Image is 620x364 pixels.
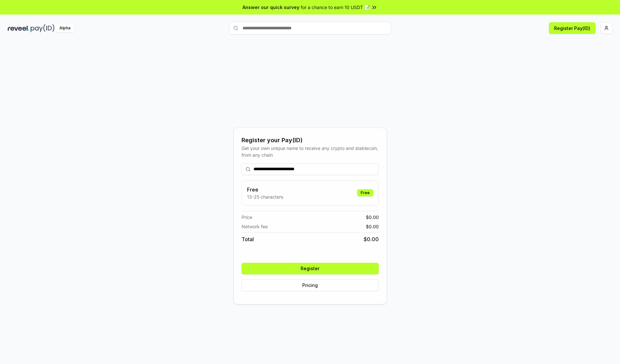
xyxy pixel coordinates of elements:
[56,24,74,32] div: Alpha
[242,145,379,158] div: Get your own unique name to receive any crypto and stablecoin, from any chain
[31,24,55,32] img: pay_id
[242,223,268,230] span: Network fee
[366,214,379,221] span: $ 0.00
[242,263,379,274] button: Register
[357,189,373,196] div: Free
[247,186,283,193] h3: Free
[301,4,370,11] span: for a chance to earn 10 USDT 📝
[8,24,29,32] img: reveel_dark
[242,280,379,291] button: Pricing
[366,223,379,230] span: $ 0.00
[364,235,379,243] span: $ 0.00
[243,4,299,11] span: Answer our quick survey
[242,235,254,243] span: Total
[247,193,283,200] p: 13-25 characters
[242,214,252,221] span: Price
[242,136,379,145] div: Register your Pay(ID)
[549,22,595,34] button: Register Pay(ID)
